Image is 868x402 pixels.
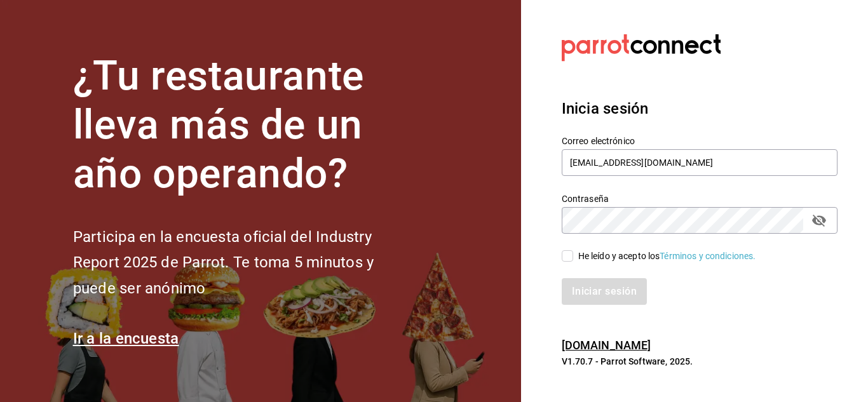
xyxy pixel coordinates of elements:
a: Ir a la encuesta [73,330,179,347]
label: Correo electrónico [562,137,837,145]
h1: ¿Tu restaurante lleva más de un año operando? [73,52,416,198]
button: passwordField [808,210,830,231]
a: Términos y condiciones. [660,251,756,261]
a: [DOMAIN_NAME] [562,338,651,352]
h2: Participa en la encuesta oficial del Industry Report 2025 de Parrot. Te toma 5 minutos y puede se... [73,224,416,302]
input: Ingresa tu correo electrónico [562,149,837,176]
div: He leído y acepto los [578,250,756,263]
h3: Inicia sesión [562,97,837,120]
label: Contraseña [562,194,837,203]
p: V1.70.7 - Parrot Software, 2025. [562,355,837,368]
